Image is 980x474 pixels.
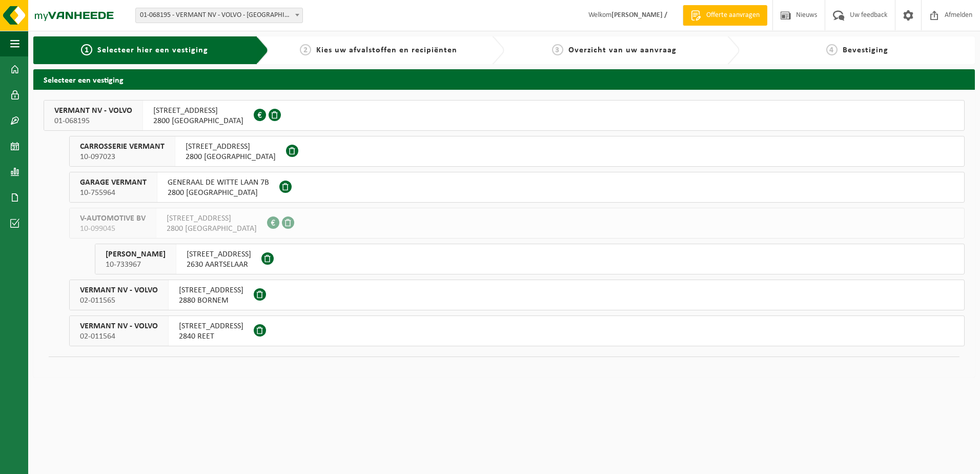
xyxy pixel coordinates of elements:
span: 1 [81,44,92,55]
button: VERMANT NV - VOLVO 02-011565 [STREET_ADDRESS]2880 BORNEM [69,280,965,310]
span: 2800 [GEOGRAPHIC_DATA] [168,188,269,198]
span: [STREET_ADDRESS] [186,142,276,152]
span: Selecteer hier een vestiging [97,46,208,54]
span: 10-097023 [80,152,165,162]
span: 10-733967 [106,260,166,270]
span: Bevestiging [843,46,888,54]
span: VERMANT NV - VOLVO [80,285,158,295]
span: Offerte aanvragen [704,10,762,21]
span: 10-755964 [80,188,147,198]
span: 4 [826,44,838,55]
span: 02-011564 [80,331,158,342]
span: 2630 AARTSELAAR [187,260,251,270]
span: 01-068195 - VERMANT NV - VOLVO - MECHELEN [136,8,302,23]
span: [STREET_ADDRESS] [179,285,243,295]
strong: [PERSON_NAME] / [611,11,667,19]
span: Kies uw afvalstoffen en recipiënten [316,46,457,54]
span: 2800 [GEOGRAPHIC_DATA] [153,116,243,126]
span: VERMANT NV - VOLVO [80,321,158,331]
h2: Selecteer een vestiging [33,69,975,89]
span: [STREET_ADDRESS] [187,249,251,260]
span: V-AUTOMOTIVE BV [80,213,146,224]
span: 01-068195 [54,116,132,126]
span: [STREET_ADDRESS] [167,213,257,224]
span: 2 [300,44,311,55]
button: VERMANT NV - VOLVO 01-068195 [STREET_ADDRESS]2800 [GEOGRAPHIC_DATA] [44,100,965,131]
button: [PERSON_NAME] 10-733967 [STREET_ADDRESS]2630 AARTSELAAR [95,244,965,274]
span: 3 [552,44,563,55]
span: 02-011565 [80,295,158,306]
span: 01-068195 - VERMANT NV - VOLVO - MECHELEN [135,8,303,23]
span: [STREET_ADDRESS] [153,106,243,116]
span: VERMANT NV - VOLVO [54,106,132,116]
span: [PERSON_NAME] [106,249,166,260]
span: CARROSSERIE VERMANT [80,142,165,152]
span: [STREET_ADDRESS] [179,321,243,331]
span: GENERAAL DE WITTE LAAN 7B [168,177,269,188]
span: Overzicht van uw aanvraag [568,46,677,54]
span: 2880 BORNEM [179,295,243,306]
span: 10-099045 [80,224,146,234]
span: 2800 [GEOGRAPHIC_DATA] [186,152,276,162]
span: 2800 [GEOGRAPHIC_DATA] [167,224,257,234]
span: GARAGE VERMANT [80,177,147,188]
button: CARROSSERIE VERMANT 10-097023 [STREET_ADDRESS]2800 [GEOGRAPHIC_DATA] [69,136,965,167]
button: VERMANT NV - VOLVO 02-011564 [STREET_ADDRESS]2840 REET [69,315,965,346]
button: GARAGE VERMANT 10-755964 GENERAAL DE WITTE LAAN 7B2800 [GEOGRAPHIC_DATA] [69,172,965,203]
span: 2840 REET [179,331,243,342]
a: Offerte aanvragen [683,5,767,26]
